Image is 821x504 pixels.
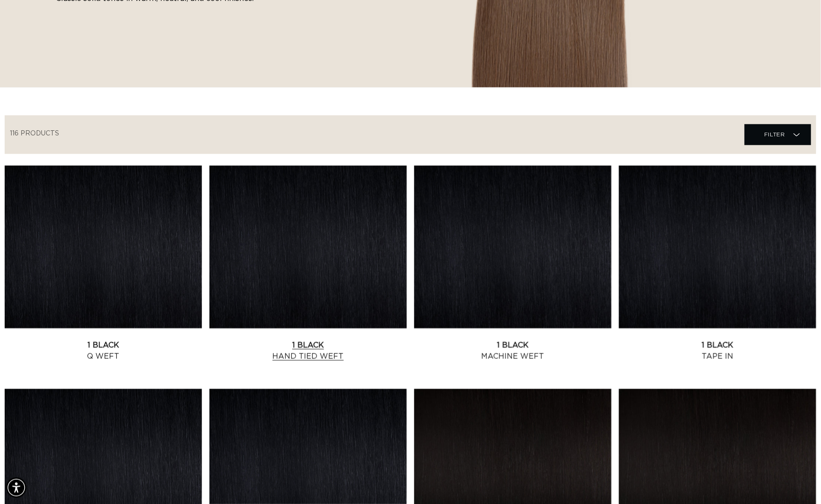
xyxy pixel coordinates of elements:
a: 1 Black Tape In [619,340,816,362]
a: 1 Black Machine Weft [414,340,612,362]
a: 1 Black Hand Tied Weft [209,340,407,362]
span: 116 products [10,130,59,137]
summary: Filter [745,124,811,145]
span: Filter [764,126,785,143]
div: Accessibility Menu [6,477,27,498]
a: 1 Black Q Weft [5,340,202,362]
